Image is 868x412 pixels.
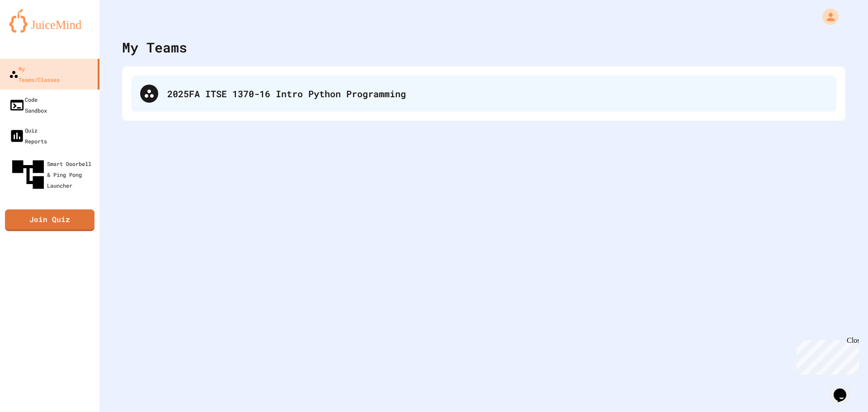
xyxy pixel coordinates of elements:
img: logo-orange.svg [9,9,90,33]
div: Quiz Reports [9,125,47,147]
div: 2025FA ITSE 1370-16 Intro Python Programming [167,87,827,100]
div: My Account [813,6,841,27]
div: Code Sandbox [9,94,47,116]
div: Chat with us now!Close [4,4,62,57]
a: Join Quiz [5,209,94,231]
div: 2025FA ITSE 1370-16 Intro Python Programming [131,76,836,112]
div: My Teams [122,37,187,57]
div: Smart Doorbell & Ping Pong Launcher [9,156,96,194]
iframe: chat widget [830,376,859,403]
iframe: chat widget [793,336,859,375]
div: My Teams/Classes [9,63,60,85]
